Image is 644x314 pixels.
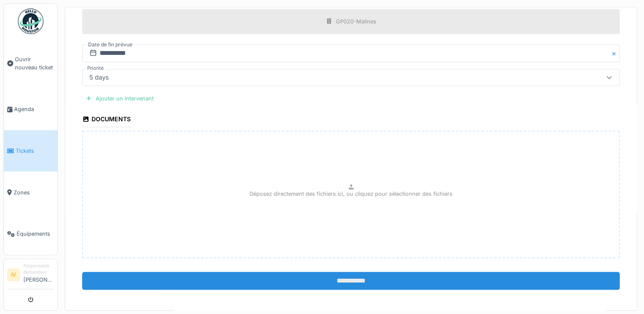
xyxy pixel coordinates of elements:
[14,188,54,197] span: Zones
[4,39,57,88] a: Ouvrir nouveau ticket
[15,55,54,71] span: Ouvrir nouveau ticket
[610,44,620,62] button: Close
[23,263,54,287] li: [PERSON_NAME]
[87,40,133,49] label: Date de fin prévue
[86,73,112,82] div: 5 days
[7,268,20,281] li: IV
[4,88,57,130] a: Agenda
[4,213,57,255] a: Équipements
[336,17,376,26] div: GP020-Malines
[86,65,106,72] label: Priorité
[82,113,131,127] div: Documents
[16,147,54,155] span: Tickets
[17,230,54,238] span: Équipements
[4,171,57,213] a: Zones
[82,93,157,104] div: Ajouter un intervenant
[18,9,43,34] img: Badge_color-CXgf-gQk.svg
[23,263,54,276] div: Responsable demandeur
[249,190,452,198] p: Déposez directement des fichiers ici, ou cliquez pour sélectionner des fichiers
[4,130,57,172] a: Tickets
[7,263,54,289] a: IV Responsable demandeur[PERSON_NAME]
[14,105,54,113] span: Agenda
